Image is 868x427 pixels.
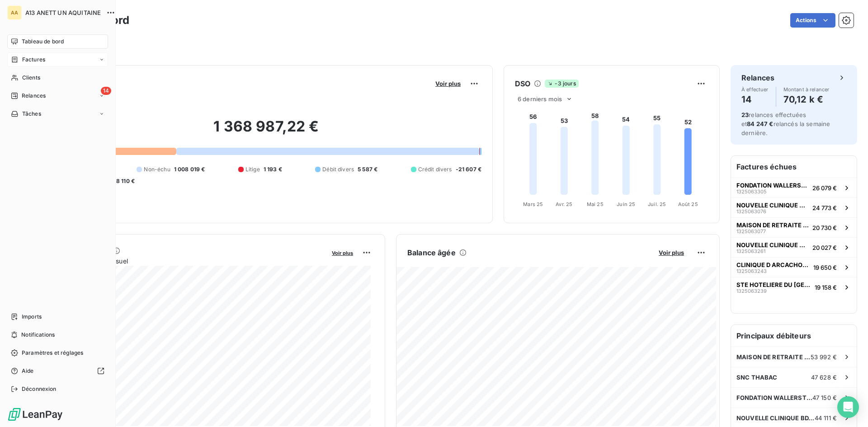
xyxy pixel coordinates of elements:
span: 6 derniers mois [518,95,562,103]
span: 1 193 € [264,165,282,174]
span: Clients [22,74,40,82]
button: Voir plus [433,80,463,88]
h4: 70,12 k € [783,92,830,107]
div: AA [7,5,22,20]
span: Factures [22,56,45,64]
span: Voir plus [332,250,353,256]
a: Tâches [7,107,108,121]
span: 23 [741,111,749,118]
h6: Relances [741,72,774,83]
span: 1325063305 [736,189,767,194]
h6: DSO [515,78,530,89]
span: 20 730 € [812,224,837,231]
span: 19 650 € [813,264,837,271]
span: Tableau de bord [22,38,64,46]
span: Non-échu [144,165,170,174]
img: Logo LeanPay [7,407,63,422]
span: 44 111 € [815,414,837,422]
h6: Factures échues [731,156,857,178]
h6: Principaux débiteurs [731,325,857,347]
button: STE HOTELIERE DU [GEOGRAPHIC_DATA]132506323919 158 € [731,277,857,297]
button: FONDATION WALLERSTEIN132506330526 079 € [731,178,857,197]
span: 19 158 € [815,284,837,291]
span: A13 ANETT UN AQUITAINE [25,9,101,16]
span: 14 [101,87,111,95]
span: 47 628 € [811,374,837,381]
span: STE HOTELIERE DU [GEOGRAPHIC_DATA] [736,281,811,288]
span: Crédit divers [418,165,452,174]
tspan: Juin 25 [617,201,635,207]
span: 1325063076 [736,209,766,214]
button: Actions [790,13,835,28]
span: 47 150 € [812,394,837,401]
button: CLINIQUE D ARCACHON PLAT132506324319 650 € [731,257,857,277]
span: Montant à relancer [783,87,830,92]
span: NOUVELLE CLINIQUE BDX TONDU [736,202,809,209]
span: 1 008 019 € [174,165,205,174]
span: 26 079 € [812,184,837,192]
button: Voir plus [329,249,356,257]
tspan: Juil. 25 [648,201,666,207]
span: relances effectuées et relancés la semaine dernière. [741,111,830,136]
span: NOUVELLE CLINIQUE BDX TONDU [736,414,815,422]
span: 20 027 € [812,244,837,251]
span: Chiffre d'affaires mensuel [51,256,325,266]
span: CLINIQUE D ARCACHON PLAT [736,261,810,268]
h6: Balance âgée [407,247,456,258]
span: 84 247 € [747,120,773,127]
button: Voir plus [656,249,687,257]
span: FONDATION WALLERSTEIN [736,394,812,401]
button: NOUVELLE CLINIQUE BDX TONDU132506307624 773 € [731,197,857,217]
button: MAISON DE RETRAITE [GEOGRAPHIC_DATA]132506307720 730 € [731,217,857,237]
tspan: Mai 25 [587,201,604,207]
span: À effectuer [741,87,769,92]
span: Voir plus [435,80,461,87]
span: Voir plus [659,249,684,256]
h2: 1 368 987,22 € [51,117,481,145]
span: Relances [22,92,46,100]
span: MAISON DE RETRAITE [GEOGRAPHIC_DATA] [736,221,809,229]
span: NOUVELLE CLINIQUE BEL AIR [736,241,809,249]
a: Imports [7,310,108,324]
span: -21 607 € [456,165,481,174]
div: Open Intercom Messenger [837,396,859,418]
a: Tableau de bord [7,34,108,49]
span: Notifications [21,331,55,339]
tspan: Août 25 [678,201,698,207]
span: Tâches [22,110,41,118]
a: Aide [7,364,108,378]
span: Imports [22,313,42,321]
button: NOUVELLE CLINIQUE BEL AIR132506326120 027 € [731,237,857,257]
span: Débit divers [322,165,354,174]
span: Litige [245,165,260,174]
span: SNC THABAC [736,374,778,381]
a: 14Relances [7,89,108,103]
span: FONDATION WALLERSTEIN [736,182,809,189]
h4: 14 [741,92,769,107]
span: Déconnexion [22,385,57,393]
tspan: Mars 25 [523,201,543,207]
span: 5 587 € [358,165,377,174]
a: Factures [7,52,108,67]
span: 1325063239 [736,288,767,294]
span: Aide [22,367,34,375]
span: MAISON DE RETRAITE [GEOGRAPHIC_DATA] [736,353,811,361]
tspan: Avr. 25 [556,201,572,207]
span: 53 992 € [811,353,837,361]
span: 1325063261 [736,249,765,254]
span: 1325063243 [736,268,767,274]
span: -3 jours [545,80,578,88]
a: Clients [7,70,108,85]
span: Paramètres et réglages [22,349,83,357]
a: Paramètres et réglages [7,346,108,360]
span: 1325063077 [736,229,766,234]
span: 24 773 € [812,204,837,211]
span: -8 110 € [113,177,135,185]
